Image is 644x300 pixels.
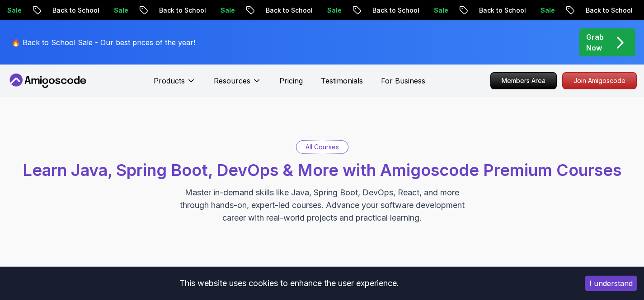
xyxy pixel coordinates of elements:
[23,160,621,180] span: Learn Java, Spring Boot, DevOps & More with Amigoscode Premium Courses
[214,75,250,86] p: Resources
[562,72,637,89] a: Join Amigoscode
[340,6,401,15] p: Back to School
[170,186,474,224] p: Master in-demand skills like Java, Spring Boot, DevOps, React, and more through hands-on, expert-...
[154,75,196,93] button: Products
[7,273,571,293] div: This website uses cookies to enhance the user experience.
[553,6,615,15] p: Back to School
[81,6,110,15] p: Sale
[585,276,637,291] button: Accept cookies
[491,73,556,89] p: Members Area
[306,143,339,152] p: All Courses
[295,6,324,15] p: Sale
[154,75,185,86] p: Products
[233,6,295,15] p: Back to School
[586,32,604,53] p: Grab Now
[279,75,303,86] a: Pricing
[127,6,188,15] p: Back to School
[490,72,557,89] a: Members Area
[401,6,430,15] p: Sale
[447,6,508,15] p: Back to School
[615,6,644,15] p: Sale
[11,37,195,48] p: 🔥 Back to School Sale - Our best prices of the year!
[20,6,81,15] p: Back to School
[563,73,636,89] p: Join Amigoscode
[214,75,261,93] button: Resources
[188,6,217,15] p: Sale
[508,6,537,15] p: Sale
[321,75,363,86] a: Testimonials
[381,75,425,86] a: For Business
